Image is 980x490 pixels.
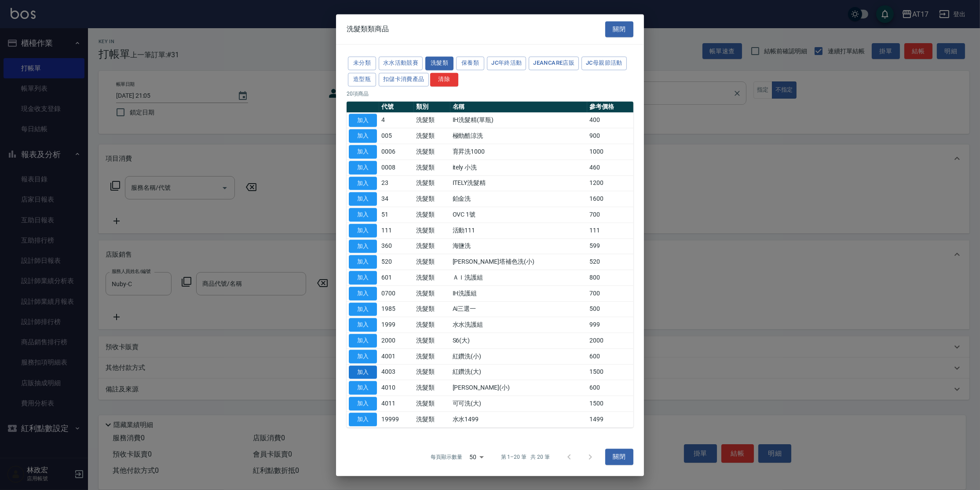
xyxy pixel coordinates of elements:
[581,56,627,70] button: JC母親節活動
[379,270,414,286] td: 601
[349,381,377,395] button: 加入
[349,287,377,300] button: 加入
[349,239,377,253] button: 加入
[414,364,450,380] td: 洗髮類
[450,301,588,317] td: Ai三選一
[349,145,377,158] button: 加入
[466,445,487,469] div: 50
[414,128,450,144] td: 洗髮類
[450,207,588,223] td: OVC 1號
[379,56,423,70] button: 水水活動競賽
[348,73,376,86] button: 造型瓶
[431,453,462,461] p: 每頁顯示數量
[587,238,633,254] td: 599
[450,333,588,349] td: S6(大)
[414,270,450,286] td: 洗髮類
[414,238,450,254] td: 洗髮類
[379,112,414,128] td: 4
[587,101,633,113] th: 參考價格
[349,271,377,284] button: 加入
[379,207,414,223] td: 51
[414,380,450,396] td: 洗髮類
[349,177,377,190] button: 加入
[414,191,450,207] td: 洗髮類
[379,349,414,365] td: 4001
[379,286,414,302] td: 0700
[414,175,450,191] td: 洗髮類
[587,349,633,365] td: 600
[379,396,414,412] td: 4011
[425,56,453,70] button: 洗髮類
[379,160,414,176] td: 0008
[379,101,414,113] th: 代號
[414,112,450,128] td: 洗髮類
[587,144,633,160] td: 1000
[450,223,588,239] td: 活動111
[450,191,588,207] td: 鉑金洗
[605,449,633,465] button: 關閉
[587,286,633,302] td: 700
[348,56,376,70] button: 未分類
[501,453,550,461] p: 第 1–20 筆 共 20 筆
[450,349,588,365] td: 紅鑽洗(小)
[450,128,588,144] td: 極勁酷涼洗
[349,114,377,127] button: 加入
[414,349,450,365] td: 洗髮類
[349,397,377,410] button: 加入
[587,191,633,207] td: 1600
[414,333,450,349] td: 洗髮類
[587,412,633,427] td: 1499
[587,333,633,349] td: 2000
[450,270,588,286] td: ＡＩ洗護組
[414,254,450,270] td: 洗髮類
[379,254,414,270] td: 520
[379,191,414,207] td: 34
[430,73,458,86] button: 清除
[450,112,588,128] td: IH洗髮精(單瓶)
[379,317,414,333] td: 1999
[450,380,588,396] td: [PERSON_NAME](小)
[379,238,414,254] td: 360
[414,223,450,239] td: 洗髮類
[450,396,588,412] td: 可可洗(大)
[379,333,414,349] td: 2000
[379,175,414,191] td: 23
[450,412,588,427] td: 水水1499
[587,175,633,191] td: 1200
[414,160,450,176] td: 洗髮類
[450,175,588,191] td: ITELY洗髮精
[349,334,377,347] button: 加入
[587,254,633,270] td: 520
[414,412,450,427] td: 洗髮類
[414,144,450,160] td: 洗髮類
[349,161,377,174] button: 加入
[379,412,414,427] td: 19999
[349,208,377,221] button: 加入
[414,207,450,223] td: 洗髮類
[587,364,633,380] td: 1500
[587,223,633,239] td: 111
[450,160,588,176] td: itely 小洗
[349,413,377,426] button: 加入
[414,317,450,333] td: 洗髮類
[587,301,633,317] td: 500
[414,301,450,317] td: 洗髮類
[450,254,588,270] td: [PERSON_NAME]塔補色洗(小)
[587,128,633,144] td: 900
[349,255,377,269] button: 加入
[587,380,633,396] td: 600
[529,56,579,70] button: JeanCare店販
[450,238,588,254] td: 海鹽洗
[349,318,377,332] button: 加入
[450,101,588,113] th: 名稱
[414,286,450,302] td: 洗髮類
[587,112,633,128] td: 400
[379,364,414,380] td: 4003
[450,364,588,380] td: 紅鑽洗(大)
[379,301,414,317] td: 1985
[414,101,450,113] th: 類別
[450,144,588,160] td: 育昇洗1000
[587,396,633,412] td: 1500
[349,224,377,237] button: 加入
[379,73,429,86] button: 扣儲卡消費產品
